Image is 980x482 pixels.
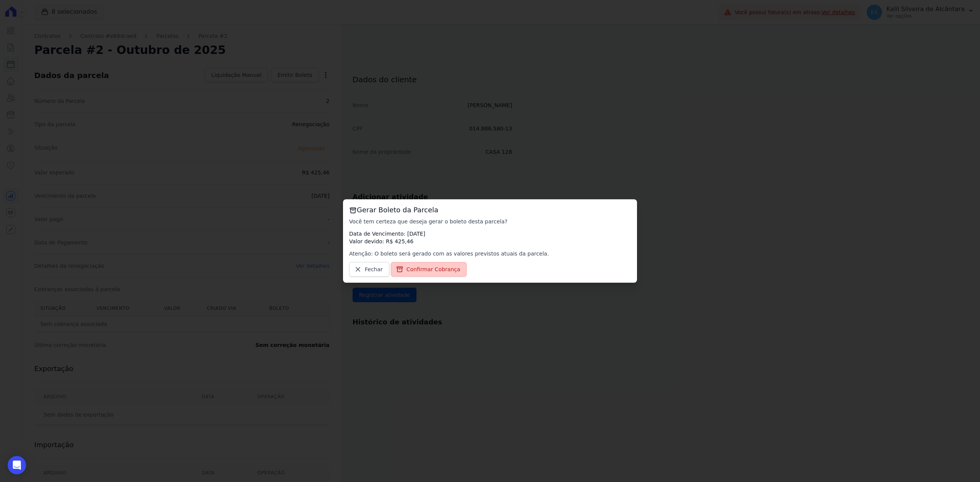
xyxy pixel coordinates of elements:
a: Fechar [349,262,389,277]
span: Confirmar Cobrança [407,265,461,273]
p: Data de Vencimento: [DATE] Valor devido: R$ 425,46 [349,230,631,245]
span: Fechar [365,265,383,273]
div: Open Intercom Messenger [8,456,26,474]
a: Confirmar Cobrança [391,262,467,277]
h3: Gerar Boleto da Parcela [349,205,631,215]
p: Você tem certeza que deseja gerar o boleto desta parcela? [349,218,631,225]
p: Atenção: O boleto será gerado com as valores previstos atuais da parcela. [349,250,631,257]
